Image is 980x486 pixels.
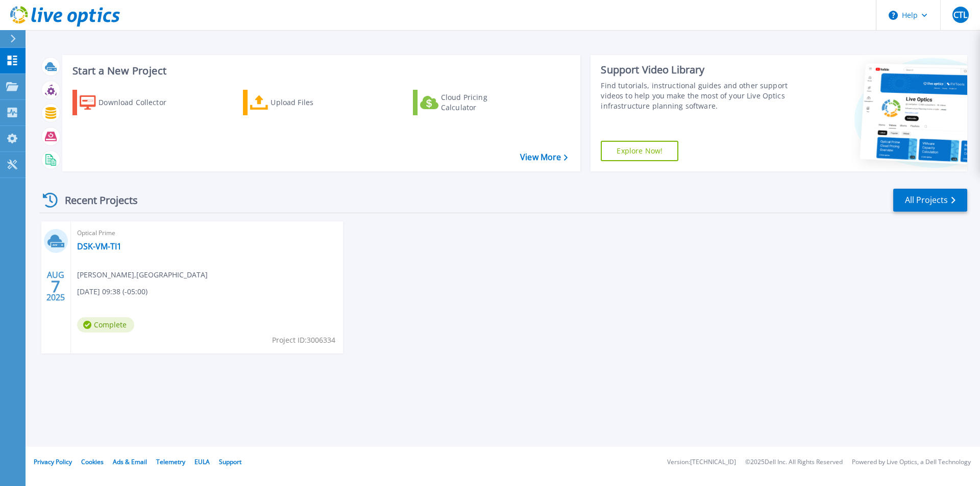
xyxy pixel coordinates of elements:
[441,92,523,113] div: Cloud Pricing Calculator
[77,269,208,280] span: [PERSON_NAME] , [GEOGRAPHIC_DATA]
[953,11,967,19] span: CTL
[667,459,736,466] li: Version: [TECHNICAL_ID]
[77,241,121,251] a: DSK-VM-TI1
[77,317,134,332] span: Complete
[156,457,185,466] a: Telemetry
[46,268,65,305] div: AUG 2025
[219,457,241,466] a: Support
[51,282,60,291] span: 7
[271,92,352,113] div: Upload Files
[72,90,186,115] a: Download Collector
[81,457,104,466] a: Cookies
[99,92,180,113] div: Download Collector
[745,459,843,466] li: © 2025 Dell Inc. All Rights Reserved
[601,63,793,76] div: Support Video Library
[77,227,337,239] span: Optical Prime
[34,457,72,466] a: Privacy Policy
[39,188,152,213] div: Recent Projects
[852,459,971,466] li: Powered by Live Optics, a Dell Technology
[601,141,678,161] a: Explore Now!
[601,81,793,111] div: Find tutorials, instructional guides and other support videos to help you make the most of your L...
[520,152,568,162] a: View More
[77,286,148,297] span: [DATE] 09:38 (-05:00)
[243,90,357,115] a: Upload Files
[413,90,527,115] a: Cloud Pricing Calculator
[72,65,568,76] h3: Start a New Project
[272,335,335,346] span: Project ID: 3006334
[893,189,967,212] a: All Projects
[113,457,147,466] a: Ads & Email
[194,457,210,466] a: EULA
